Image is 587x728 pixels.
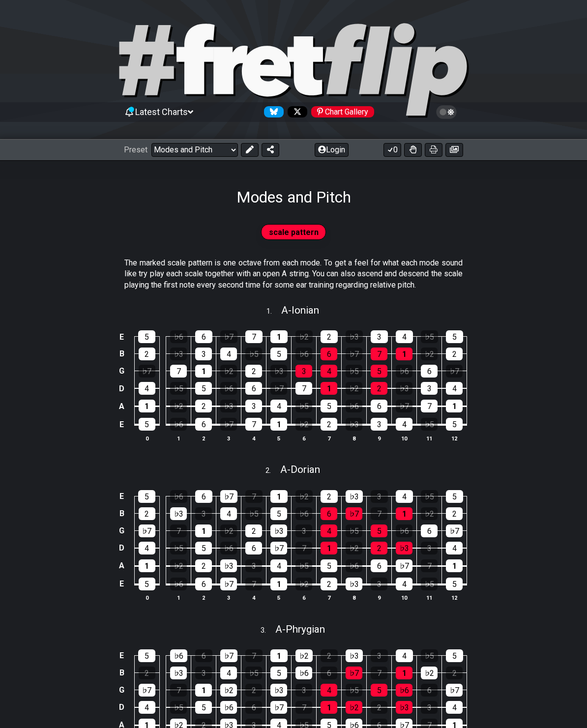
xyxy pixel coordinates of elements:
div: ♭3 [346,418,362,431]
div: 2 [321,578,337,590]
td: D [116,379,128,397]
div: 7 [170,524,187,537]
div: 4 [396,490,413,503]
th: 7 [317,433,342,443]
div: 5 [371,365,387,378]
span: A - Ionian [281,304,319,316]
div: ♭5 [421,330,438,343]
div: 3 [421,542,438,554]
div: 4 [321,365,337,378]
th: 0 [134,593,159,603]
div: 6 [421,365,438,378]
div: ♭7 [270,542,287,554]
div: ♭5 [170,542,187,554]
div: 7 [295,701,312,714]
div: 6 [371,400,387,412]
button: Edit Preset [241,143,259,157]
div: 2 [371,382,387,395]
td: B [116,345,128,362]
th: 8 [342,433,367,443]
div: ♭7 [396,559,412,572]
div: ♭5 [346,684,362,697]
th: 10 [392,593,417,603]
a: Follow #fretflip at Bluesky [260,106,284,117]
div: 4 [396,649,413,662]
div: 2 [371,542,387,554]
div: 5 [195,382,212,395]
div: 6 [195,418,212,431]
div: 3 [245,559,262,572]
div: 2 [139,667,155,679]
div: 7 [295,542,312,554]
div: ♭5 [421,490,438,503]
div: ♭7 [220,330,237,343]
div: 1 [321,382,337,395]
div: 4 [270,400,287,412]
div: 4 [139,382,155,395]
span: 1 . [266,306,281,317]
div: ♭6 [170,418,187,431]
div: ♭3 [346,649,363,662]
div: 5 [138,490,155,503]
span: scale pattern [269,225,319,239]
div: ♭7 [396,400,412,412]
div: ♭6 [220,701,237,714]
div: 5 [195,542,212,554]
div: ♭7 [446,365,463,378]
div: 2 [321,418,337,431]
th: 11 [417,593,442,603]
div: 1 [195,684,212,697]
span: Preset [124,145,147,154]
div: 7 [295,382,312,395]
div: 1 [446,400,463,412]
div: ♭2 [220,684,237,697]
div: ♭6 [170,578,187,590]
td: G [116,522,128,539]
div: ♭7 [346,507,362,520]
div: ♭2 [220,365,237,378]
div: 4 [396,418,412,431]
select: Preset [151,143,238,157]
div: ♭7 [446,684,463,697]
a: #fretflip at Pinterest [307,106,374,117]
div: 1 [321,701,337,714]
div: 5 [321,400,337,412]
div: ♭6 [220,382,237,395]
div: 5 [138,649,155,662]
th: 1 [166,433,191,443]
div: 6 [421,684,438,697]
div: 3 [195,348,212,360]
div: ♭6 [346,400,362,412]
div: ♭5 [295,400,312,412]
div: ♭2 [346,542,362,554]
div: 7 [371,348,387,360]
div: ♭7 [220,490,237,503]
div: ♭2 [346,382,362,395]
div: 7 [245,418,262,431]
div: 5 [138,330,155,343]
div: 5 [371,684,387,697]
div: 7 [170,365,187,378]
div: ♭6 [295,348,312,360]
div: ♭7 [139,684,155,697]
div: 1 [270,649,288,662]
div: 5 [270,348,287,360]
div: 6 [421,524,438,537]
div: ♭5 [346,524,362,537]
div: ♭3 [346,490,363,503]
span: Toggle light / dark theme [441,108,452,116]
div: ♭7 [220,649,237,662]
th: 9 [367,593,392,603]
div: ♭2 [295,490,313,503]
div: ♭6 [346,559,362,572]
div: 6 [195,578,212,590]
td: G [116,681,128,699]
div: ♭3 [220,400,237,412]
div: 4 [321,684,337,697]
button: Print [425,143,442,157]
div: ♭6 [170,490,187,503]
div: 5 [446,649,463,662]
div: 4 [396,330,413,343]
div: ♭6 [396,684,412,697]
div: 4 [220,667,237,679]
